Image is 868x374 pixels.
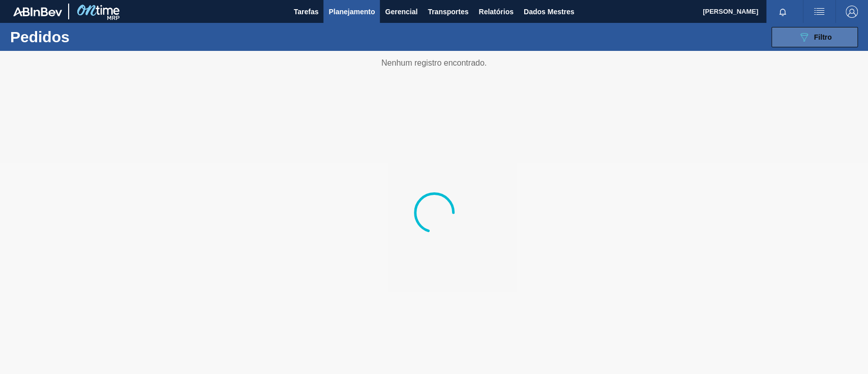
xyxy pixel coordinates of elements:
font: Planejamento [328,8,375,16]
button: Notificações [766,5,799,19]
font: Transportes [428,8,468,16]
button: Filtro [771,27,858,47]
img: TNhmsLtSVTkK8tSr43FrP2fwEKptu5GPRR3wAAAABJRU5ErkJggg== [13,7,62,16]
h1: Pedidos [10,31,159,43]
span: Filtro [814,33,832,41]
font: Relatórios [478,8,513,16]
font: Tarefas [294,8,319,16]
font: [PERSON_NAME] [703,8,758,15]
font: Gerencial [385,8,417,16]
font: Dados Mestres [524,8,575,16]
img: ações do usuário [813,6,825,18]
img: Sair [846,6,858,18]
